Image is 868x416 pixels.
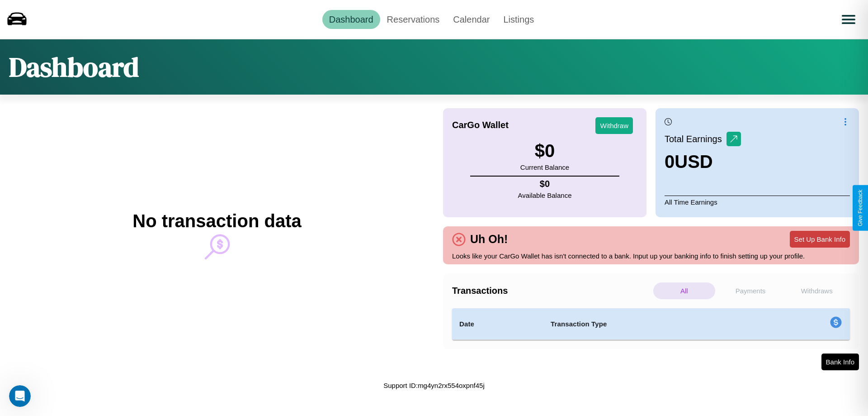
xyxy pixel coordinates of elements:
[836,7,861,32] button: Open menu
[518,189,572,201] p: Available Balance
[665,131,726,147] p: Total Earnings
[459,319,536,330] h4: Date
[786,282,848,299] p: Withdraws
[132,211,301,231] h2: No transaction data
[446,10,496,29] a: Calendar
[653,282,715,299] p: All
[380,10,447,29] a: Reservations
[452,286,651,296] h4: Transactions
[520,141,569,161] h3: $ 0
[322,10,380,29] a: Dashboard
[452,308,850,340] table: simple table
[452,250,850,262] p: Looks like your CarGo Wallet has isn't connected to a bank. Input up your banking info to finish ...
[821,354,859,370] button: Bank Info
[383,379,484,392] p: Support ID: mg4yn2rx554oxpnf45j
[466,233,512,246] h4: Uh Oh!
[665,152,741,172] h3: 0 USD
[790,231,850,248] button: Set Up Bank Info
[595,117,633,134] button: Withdraw
[496,10,541,29] a: Listings
[665,196,850,208] p: All Time Earnings
[9,385,31,407] iframe: Intercom live chat
[720,282,782,299] p: Payments
[518,179,572,189] h4: $ 0
[9,48,139,86] h1: Dashboard
[520,161,569,173] p: Current Balance
[452,120,509,130] h4: CarGo Wallet
[551,319,756,330] h4: Transaction Type
[857,190,863,226] div: Give Feedback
